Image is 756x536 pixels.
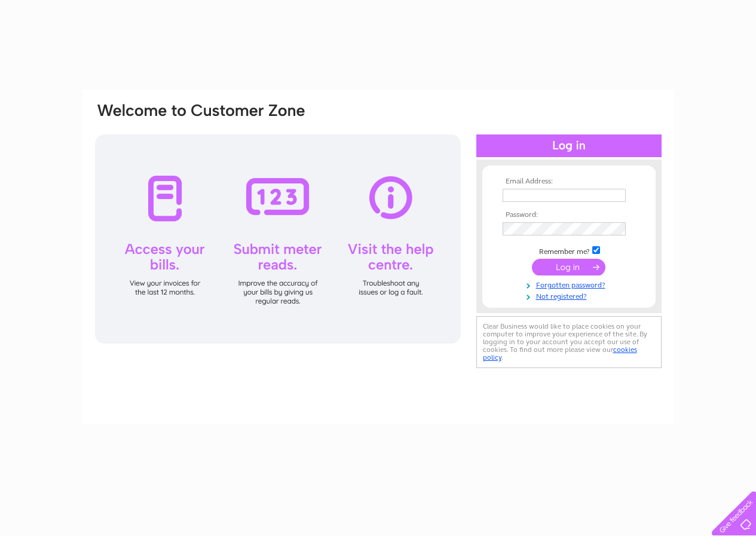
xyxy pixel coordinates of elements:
[483,345,637,362] a: cookies policy
[500,177,638,186] th: Email Address:
[500,244,638,256] td: Remember me?
[500,211,638,219] th: Password:
[503,290,638,301] a: Not registered?
[503,278,638,290] a: Forgotten password?
[476,316,662,368] div: Clear Business would like to place cookies on your computer to improve your experience of the sit...
[532,259,605,275] input: Submit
